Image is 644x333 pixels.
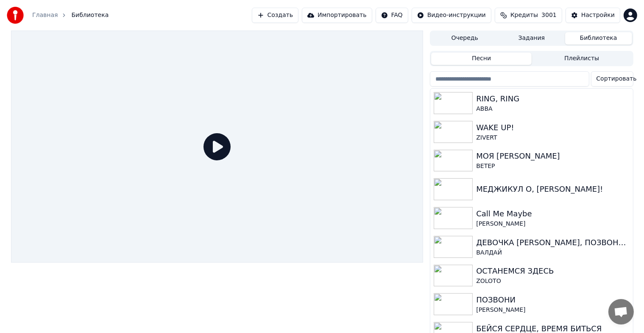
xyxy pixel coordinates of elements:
[476,122,629,134] div: WAKE UP!
[476,237,629,249] div: ДЕВОЧКА [PERSON_NAME], ПОЗВОНИ НА [PERSON_NAME]
[565,32,632,45] button: Библиотека
[476,277,629,285] div: ZOLOTO
[510,11,538,20] span: Кредиты
[541,11,557,20] span: 3001
[476,93,629,105] div: RING, RING
[476,208,629,220] div: Call Me Maybe
[532,53,632,65] button: Плейлисты
[476,294,629,306] div: ПОЗВОНИ
[566,8,620,23] button: Настройки
[476,265,629,277] div: ОСТАНЕМСЯ ЗДЕСЬ
[302,8,372,23] button: Импортировать
[495,8,562,23] button: Кредиты3001
[476,249,629,257] div: ВАЛДАЙ
[71,11,109,20] span: Библиотека
[476,220,629,228] div: [PERSON_NAME]
[476,162,629,171] div: ВЕТЕР
[476,150,629,162] div: МОЯ [PERSON_NAME]
[476,183,629,195] div: МЕДЖИКУЛ О, [PERSON_NAME]!
[476,306,629,314] div: [PERSON_NAME]
[476,134,629,142] div: ZIVERT
[608,299,634,325] div: Открытый чат
[431,53,532,65] button: Песни
[498,32,565,45] button: Задания
[476,105,629,113] div: ABBA
[32,11,109,20] nav: breadcrumb
[431,32,498,45] button: Очередь
[412,8,491,23] button: Видео-инструкции
[252,8,298,23] button: Создать
[376,8,408,23] button: FAQ
[32,11,58,20] a: Главная
[7,7,24,24] img: youka
[581,11,615,20] div: Настройки
[597,75,637,83] span: Сортировать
